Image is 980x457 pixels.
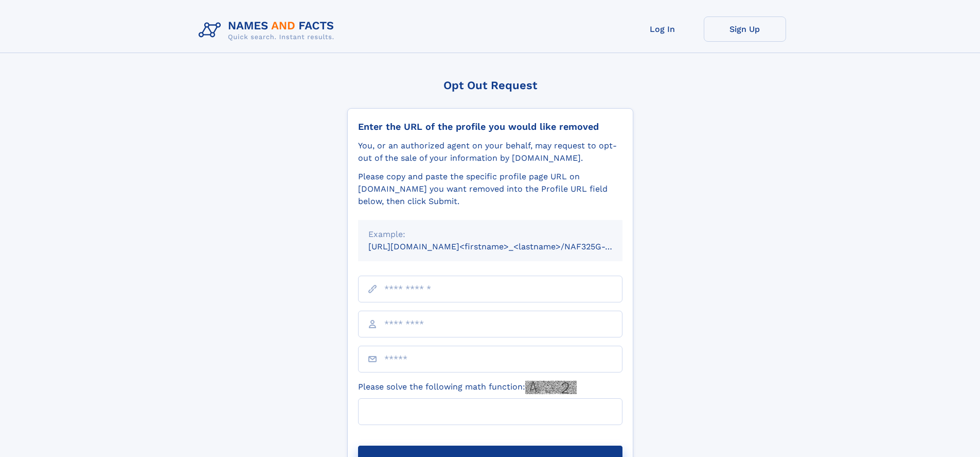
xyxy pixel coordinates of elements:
[358,171,622,208] div: Please copy and paste the specific profile page URL on [DOMAIN_NAME] you want removed into the Pr...
[347,79,633,92] div: Opt Out Request
[358,381,577,394] label: Please solve the following math function:
[368,242,642,251] small: [URL][DOMAIN_NAME]<firstname>_<lastname>/NAF325G-xxxxxxxx
[194,16,343,44] img: Logo Names and Facts
[368,228,612,241] div: Example:
[358,121,622,132] div: Enter the URL of the profile you would like removed
[704,16,786,42] a: Sign Up
[358,140,622,164] div: You, or an authorized agent on your behalf, may request to opt-out of the sale of your informatio...
[621,16,704,42] a: Log In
